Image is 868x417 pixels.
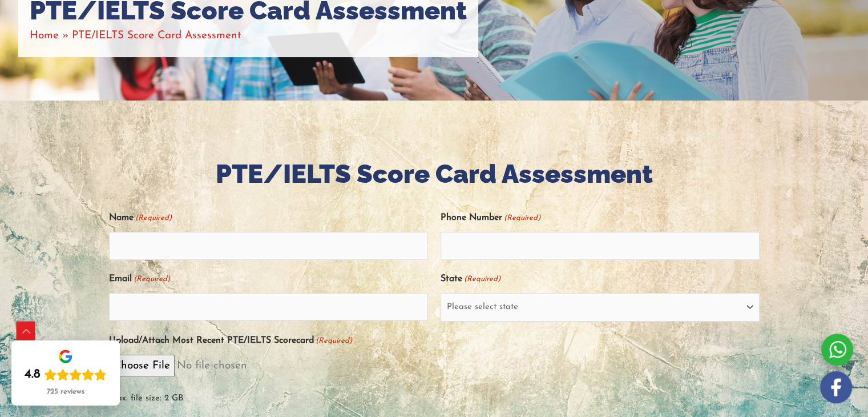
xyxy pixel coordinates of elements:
div: 725 reviews [47,387,84,396]
img: white-facebook.png [820,371,852,403]
h2: PTE/IELTS Score Card Assessment [109,158,760,191]
span: (Required) [463,270,501,288]
span: Max. file size: 2 GB. [109,382,760,408]
label: Upload/Attach Most Recent PTE/IELTS Scorecard [109,331,352,350]
span: (Required) [503,209,541,227]
span: (Required) [132,270,170,288]
div: Rating: 4.8 out of 5 [25,367,107,383]
span: (Required) [314,331,352,350]
span: (Required) [134,209,172,227]
div: 4.8 [25,367,41,383]
label: Email [109,270,170,288]
label: State [441,270,500,288]
span: PTE/IELTS Score Card Assessment [72,30,241,41]
label: Phone Number [441,209,540,227]
a: Home [30,30,59,41]
label: Name [109,209,172,227]
nav: Breadcrumbs [30,26,467,45]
